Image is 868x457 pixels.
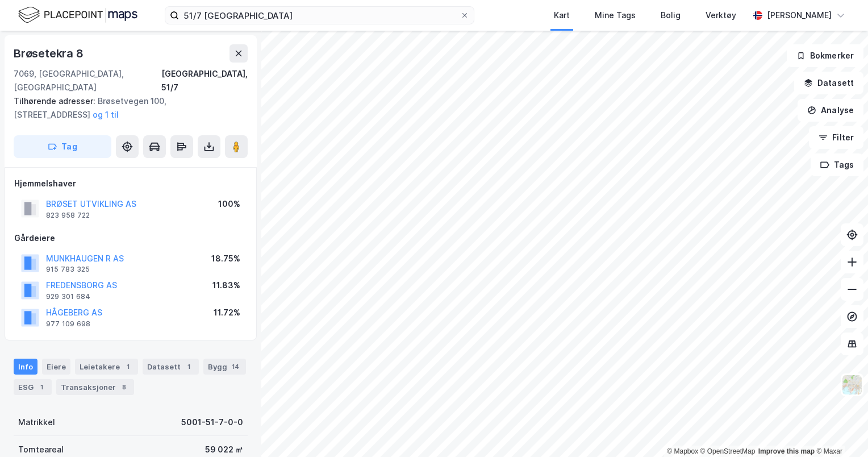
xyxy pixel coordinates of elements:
[811,153,863,176] button: Tags
[179,7,460,24] input: Søk på adresse, matrikkel, gårdeiere, leietakere eller personer
[14,135,111,158] button: Tag
[14,67,161,94] div: 7069, [GEOGRAPHIC_DATA], [GEOGRAPHIC_DATA]
[161,67,248,94] div: [GEOGRAPHIC_DATA], 51/7
[18,443,64,456] div: Tomteareal
[75,359,138,375] div: Leietakere
[809,126,863,149] button: Filter
[203,359,246,375] div: Bygg
[205,443,243,456] div: 59 022 ㎡
[181,416,243,429] div: 5001-51-7-0-0
[767,9,832,22] div: [PERSON_NAME]
[700,447,756,455] a: OpenStreetMap
[14,359,37,375] div: Info
[211,252,240,265] div: 18.75%
[14,44,86,63] div: Brøsetekra 8
[14,231,247,245] div: Gårdeiere
[841,374,863,396] img: Z
[214,306,240,319] div: 11.72%
[122,361,133,372] div: 1
[661,9,681,22] div: Bolig
[798,99,863,122] button: Analyse
[212,279,240,292] div: 11.83%
[42,359,70,375] div: Eiere
[143,359,199,375] div: Datasett
[218,197,240,211] div: 100%
[14,379,52,395] div: ESG
[811,402,868,457] iframe: Chat Widget
[46,211,90,220] div: 823 958 722
[46,319,90,329] div: 977 109 698
[18,5,137,25] img: logo.f888ab2527a4732fd821a326f86c7f29.svg
[36,381,47,393] div: 1
[18,416,55,429] div: Matrikkel
[56,379,134,395] div: Transaksjoner
[595,9,636,22] div: Mine Tags
[229,361,241,372] div: 14
[118,381,130,393] div: 8
[554,9,570,22] div: Kart
[787,44,863,67] button: Bokmerker
[46,265,90,274] div: 915 783 325
[14,96,98,106] span: Tilhørende adresser:
[794,72,863,94] button: Datasett
[667,447,698,455] a: Mapbox
[183,361,194,372] div: 1
[758,447,815,455] a: Improve this map
[46,292,90,301] div: 929 301 684
[14,177,247,190] div: Hjemmelshaver
[14,94,239,122] div: Brøsetvegen 100, [STREET_ADDRESS]
[706,9,736,22] div: Verktøy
